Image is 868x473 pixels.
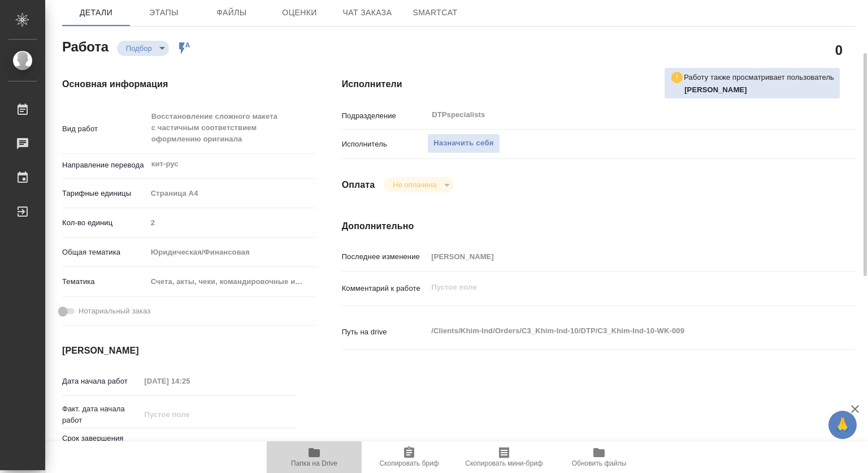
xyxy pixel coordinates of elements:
button: Обновить файлы [552,441,646,473]
p: Путь на drive [342,326,428,338]
p: Факт. дата начала работ [62,403,140,426]
button: Подбор [123,44,155,53]
input: Пустое поле [140,406,239,423]
b: [PERSON_NAME] [684,85,747,94]
h4: Дополнительно [342,220,856,233]
span: Скопировать мини-бриф [465,459,542,467]
input: Пустое поле [140,373,239,389]
p: Кол-во единиц [62,217,147,229]
span: Скопировать бриф [379,459,439,467]
p: Исполнитель [342,139,428,150]
p: Матвеева Мария [684,84,834,96]
h2: 0 [835,40,843,59]
p: Комментарий к работе [342,283,428,294]
button: Скопировать мини-бриф [457,441,552,473]
p: Последнее изменение [342,251,428,263]
h4: Основная информация [62,78,297,91]
p: Направление перевода [62,160,147,171]
span: Чат заказа [340,6,394,20]
div: Подбор [117,41,169,56]
input: Пустое поле [427,248,813,265]
p: Тематика [62,276,147,287]
span: Этапы [137,6,191,20]
div: Юридическая/Финансовая [147,243,316,262]
button: 🙏 [828,411,857,439]
h4: [PERSON_NAME] [62,344,297,358]
p: Подразделение [342,110,428,122]
h4: Оплата [342,178,375,192]
p: Срок завершения работ [62,433,140,455]
div: Подбор [384,177,453,192]
div: Счета, акты, чеки, командировочные и таможенные документы [147,272,316,291]
button: Назначить себя [427,134,500,153]
input: Пустое поле [147,214,316,231]
p: Работу также просматривает пользователь [684,72,834,83]
div: Страница А4 [147,184,316,203]
p: Общая тематика [62,247,147,258]
button: Скопировать бриф [362,441,457,473]
button: Не оплачена [389,180,440,190]
button: Папка на Drive [267,441,362,473]
span: SmartCat [408,6,462,20]
span: Обновить файлы [572,459,627,467]
span: Назначить себя [433,137,493,150]
p: Вид работ [62,123,147,135]
input: Пустое поле [140,436,239,452]
h2: Работа [62,36,108,56]
span: Файлы [205,6,259,20]
p: Дата начала работ [62,376,140,387]
span: Папка на Drive [291,459,337,467]
textarea: /Clients/Khim-Ind/Orders/C3_Khim-Ind-10/DTP/C3_Khim-Ind-10-WK-009 [427,321,813,341]
span: 🙏 [833,413,852,437]
span: Оценки [272,6,327,20]
span: Детали [69,6,123,20]
span: Нотариальный заказ [79,306,150,317]
h4: Исполнители [342,78,856,91]
p: Тарифные единицы [62,188,147,199]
